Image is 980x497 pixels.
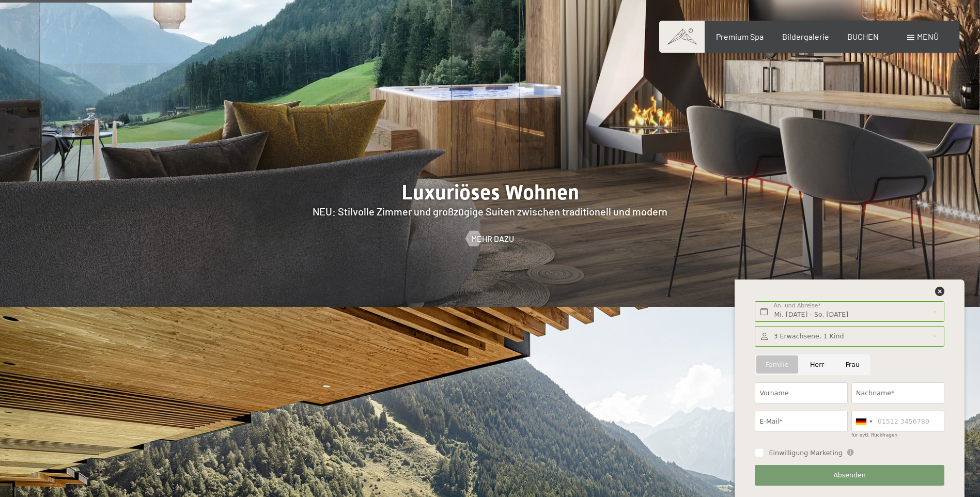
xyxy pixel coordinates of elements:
[782,32,829,41] a: Bildergalerie
[471,233,514,244] span: Mehr dazu
[917,32,939,41] span: Menü
[852,411,876,431] div: Germany (Deutschland): +49
[851,432,897,438] label: für evtl. Rückfragen
[466,233,514,244] a: Mehr dazu
[851,411,944,432] input: 01512 3456789
[755,465,944,486] button: Absenden
[769,448,843,458] span: Einwilligung Marketing
[847,32,879,41] a: BUCHEN
[833,471,866,480] span: Absenden
[716,32,764,41] a: Premium Spa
